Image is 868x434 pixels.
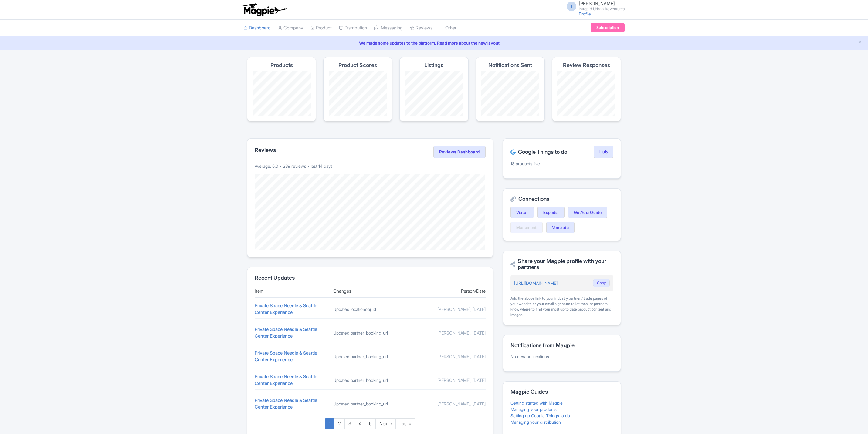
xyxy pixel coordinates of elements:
[510,258,613,270] h2: Share your Magpie profile with your partners
[510,342,613,348] h2: Notifications from Magpie
[412,377,486,383] div: [PERSON_NAME], [DATE]
[255,163,486,169] p: Average: 5.0 • 239 reviews • last 14 days
[579,1,615,6] span: [PERSON_NAME]
[510,207,534,218] a: Viator
[355,418,365,429] a: 4
[255,275,486,281] h2: Recent Updates
[255,326,317,339] a: Private Space Needle & Seattle Center Experience
[255,350,317,363] a: Private Space Needle & Seattle Center Experience
[412,330,486,336] div: [PERSON_NAME], [DATE]
[510,296,613,318] div: Add the above link to your industry partner / trade pages of your website or your email signature...
[395,418,415,429] a: Last »
[4,40,864,46] a: We made some updates to the platform. Read more about the new layout
[567,2,576,11] span: T
[563,62,610,68] h4: Review Responses
[424,62,443,68] h4: Listings
[579,11,591,16] a: Profile
[510,407,557,412] a: Managing your products
[344,418,355,429] a: 3
[374,20,403,36] a: Messaging
[563,1,625,11] a: T [PERSON_NAME] Intrepid Urban Adventures
[593,279,610,287] button: Copy
[591,23,625,32] a: Subscription
[857,39,862,46] button: Close announcement
[579,7,625,11] small: Intrepid Urban Adventures
[412,306,486,312] div: [PERSON_NAME], [DATE]
[510,413,570,418] a: Setting up Google Things to do
[270,62,293,68] h4: Products
[325,418,334,429] a: 1
[333,306,407,312] div: Updated locationobj_id
[510,222,543,233] a: Musement
[333,330,407,336] div: Updated partner_booking_url
[410,20,432,36] a: Reviews
[310,20,332,36] a: Product
[278,20,303,36] a: Company
[514,281,558,286] a: [URL][DOMAIN_NAME]
[546,222,575,233] a: Ventrata
[594,146,613,158] a: Hub
[333,377,407,383] div: Updated partner_booking_url
[255,397,317,410] a: Private Space Needle & Seattle Center Experience
[375,418,396,429] a: Next ›
[365,418,376,429] a: 5
[333,288,407,295] div: Changes
[334,418,345,429] a: 2
[333,353,407,360] div: Updated partner_booking_url
[488,62,532,68] h4: Notifications Sent
[333,401,407,407] div: Updated partner_booking_url
[433,146,486,158] a: Reviews Dashboard
[255,303,317,315] a: Private Space Needle & Seattle Center Experience
[255,288,328,295] div: Item
[510,160,613,167] p: 18 products live
[412,353,486,360] div: [PERSON_NAME], [DATE]
[568,207,608,218] a: GetYourGuide
[339,20,367,36] a: Distribution
[510,149,567,155] h2: Google Things to do
[240,3,287,16] img: logo-ab69f6fb50320c5b225c76a69d11143b.png
[338,62,377,68] h4: Product Scores
[510,389,613,395] h2: Magpie Guides
[510,400,563,405] a: Getting started with Magpie
[243,20,271,36] a: Dashboard
[255,147,276,153] h2: Reviews
[255,374,317,386] a: Private Space Needle & Seattle Center Experience
[440,20,456,36] a: Other
[510,353,613,360] p: No new notifications.
[412,288,486,295] div: Person/Date
[537,207,565,218] a: Expedia
[510,419,561,425] a: Managing your distribution
[412,401,486,407] div: [PERSON_NAME], [DATE]
[510,196,613,202] h2: Connections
